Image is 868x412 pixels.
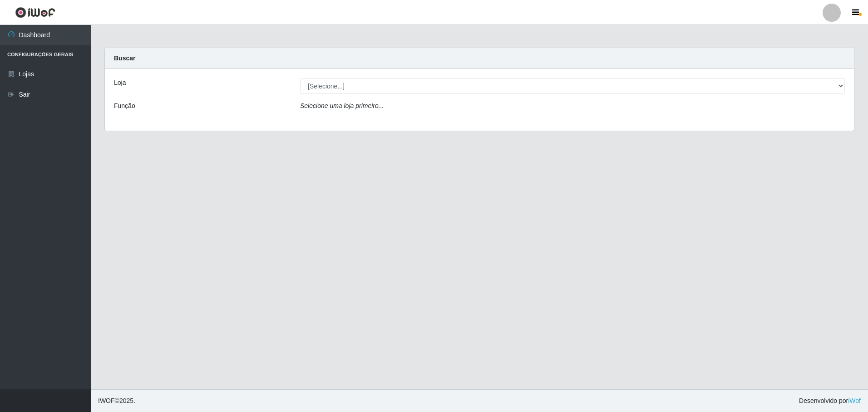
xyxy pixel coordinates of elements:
[114,101,135,111] label: Função
[98,396,135,406] span: © 2025 .
[300,102,384,109] i: Selecione uma loja primeiro...
[848,397,861,404] a: iWof
[114,78,126,88] label: Loja
[114,54,135,62] strong: Buscar
[799,396,861,406] span: Desenvolvido por
[98,397,115,404] span: IWOF
[15,7,55,18] img: CoreUI Logo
